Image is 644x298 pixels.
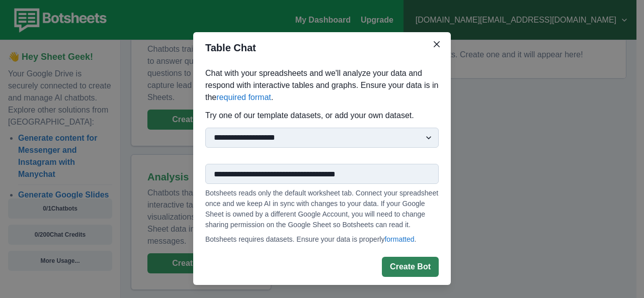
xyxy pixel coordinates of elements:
[216,93,271,102] a: required format
[382,257,439,277] button: Create Bot
[205,188,439,230] p: Botsheets reads only the default worksheet tab. Connect your spreadsheet once and we keep AI in s...
[205,67,439,104] p: Chat with your spreadsheets and we'll analyze your data and respond with interactive tables and g...
[384,235,414,243] a: formatted
[429,36,445,52] button: Close
[205,234,439,245] p: Botsheets requires datasets. Ensure your data is properly .
[205,110,439,122] p: Try one of our template datasets, or add your own dataset.
[193,32,451,63] header: Table Chat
